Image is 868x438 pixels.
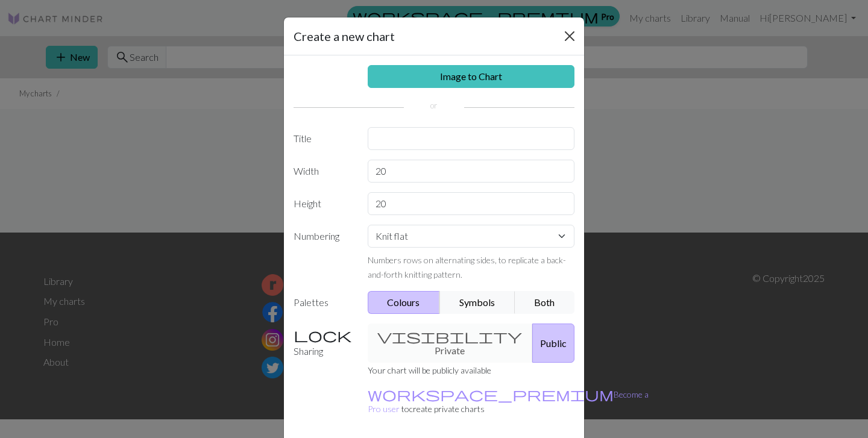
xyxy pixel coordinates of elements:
[515,291,575,314] button: Both
[286,127,360,150] label: Title
[368,389,649,414] a: Become a Pro user
[294,27,395,45] h5: Create a new chart
[368,65,575,88] a: Image to Chart
[286,225,360,281] label: Numbering
[368,389,649,414] small: to create private charts
[560,27,579,46] button: Close
[286,324,360,363] label: Sharing
[286,160,360,183] label: Width
[286,291,360,314] label: Palettes
[368,255,566,280] small: Numbers rows on alternating sides, to replicate a back-and-forth knitting pattern.
[368,386,614,402] span: workspace_premium
[532,324,574,363] button: Public
[368,365,491,375] small: Your chart will be publicly available
[286,192,360,215] label: Height
[439,291,515,314] button: Symbols
[368,291,441,314] button: Colours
